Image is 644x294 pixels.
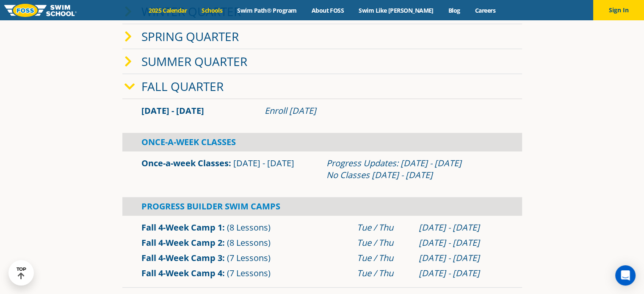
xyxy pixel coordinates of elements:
[17,267,26,280] div: TOP
[141,157,229,169] a: Once-a-week Classes
[227,222,271,233] span: (8 Lessons)
[615,265,636,286] div: Open Intercom Messenger
[357,237,410,249] div: Tue / Thu
[122,197,522,216] div: Progress Builder Swim Camps
[467,6,503,14] a: Careers
[304,6,351,14] a: About FOSS
[4,4,77,17] img: FOSS Swim School Logo
[233,157,294,169] span: [DATE] - [DATE]
[419,222,503,234] div: [DATE] - [DATE]
[265,105,503,117] div: Enroll [DATE]
[122,133,522,151] div: Once-A-Week Classes
[141,6,194,14] a: 2025 Calendar
[227,252,271,264] span: (7 Lessons)
[141,267,222,279] a: Fall 4-Week Camp 4
[419,267,503,279] div: [DATE] - [DATE]
[141,237,222,248] a: Fall 4-Week Camp 2
[326,157,503,181] div: Progress Updates: [DATE] - [DATE] No Classes [DATE] - [DATE]
[441,6,467,14] a: Blog
[357,252,410,264] div: Tue / Thu
[230,6,304,14] a: Swim Path® Program
[357,267,410,279] div: Tue / Thu
[141,222,222,233] a: Fall 4-Week Camp 1
[351,6,441,14] a: Swim Like [PERSON_NAME]
[357,222,410,234] div: Tue / Thu
[141,78,224,94] a: Fall Quarter
[141,105,204,116] span: [DATE] - [DATE]
[141,53,247,69] a: Summer Quarter
[419,252,503,264] div: [DATE] - [DATE]
[419,237,503,249] div: [DATE] - [DATE]
[227,267,271,279] span: (7 Lessons)
[141,252,222,264] a: Fall 4-Week Camp 3
[141,28,239,44] a: Spring Quarter
[227,237,271,248] span: (8 Lessons)
[194,6,230,14] a: Schools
